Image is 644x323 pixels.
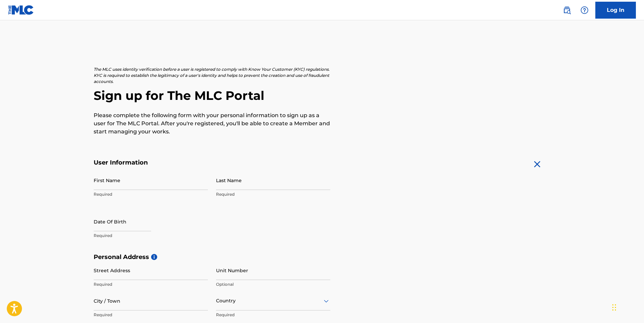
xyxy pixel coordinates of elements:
[595,2,636,19] a: Log In
[560,3,574,17] a: Public Search
[94,312,208,318] p: Required
[580,6,589,14] img: help
[94,159,330,167] h5: User Information
[94,111,330,136] p: Please complete the following form with your personal information to sign up as a user for The ML...
[94,66,330,85] p: The MLC uses identity verification before a user is registered to comply with Know Your Customer ...
[610,290,644,323] iframe: Chat Widget
[94,233,208,239] p: Required
[8,5,34,15] img: MLC Logo
[563,6,571,14] img: search
[612,297,616,318] div: Drag
[94,281,208,287] p: Required
[94,191,208,197] p: Required
[216,281,330,287] p: Optional
[151,254,157,260] span: i
[578,3,591,17] div: Help
[216,312,330,318] p: Required
[532,159,543,170] img: close
[94,88,551,103] h2: Sign up for The MLC Portal
[216,191,330,197] p: Required
[94,253,551,261] h5: Personal Address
